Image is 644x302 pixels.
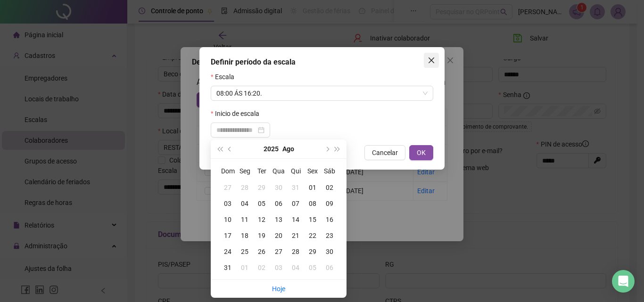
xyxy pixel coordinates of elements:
[211,108,265,119] label: Inicio de escala
[236,180,253,196] td: 2025-07-28
[321,246,338,257] div: 30
[322,139,332,158] button: next-year
[321,262,338,273] div: 06
[304,230,321,241] div: 22
[270,214,287,225] div: 13
[270,163,287,180] th: Qua
[219,228,236,244] td: 2025-08-17
[236,212,253,228] td: 2025-08-11
[321,214,338,225] div: 16
[321,228,338,244] td: 2025-08-23
[304,198,321,209] div: 08
[270,180,287,196] td: 2025-07-30
[321,260,338,276] td: 2025-09-06
[321,180,338,196] td: 2025-08-02
[236,228,253,244] td: 2025-08-18
[236,230,253,241] div: 18
[321,212,338,228] td: 2025-08-16
[225,139,235,158] button: prev-year
[219,163,236,180] th: Dom
[219,198,236,209] div: 03
[270,262,287,273] div: 03
[409,145,433,160] button: OK
[304,182,321,193] div: 01
[216,86,428,100] span: 08:00 ÁS 16:20.
[253,244,270,260] td: 2025-08-26
[219,196,236,212] td: 2025-08-03
[270,196,287,212] td: 2025-08-06
[253,212,270,228] td: 2025-08-12
[253,262,270,273] div: 02
[253,214,270,225] div: 12
[236,214,253,225] div: 11
[287,244,304,260] td: 2025-08-28
[332,139,343,158] button: super-next-year
[253,228,270,244] td: 2025-08-19
[304,214,321,225] div: 15
[219,214,236,225] div: 10
[304,180,321,196] td: 2025-08-01
[253,198,270,209] div: 05
[211,72,240,82] label: Escala
[236,260,253,276] td: 2025-09-01
[270,228,287,244] td: 2025-08-20
[287,196,304,212] td: 2025-08-07
[321,244,338,260] td: 2025-08-30
[272,285,285,293] a: Hoje
[270,246,287,257] div: 27
[236,182,253,193] div: 28
[270,212,287,228] td: 2025-08-13
[211,57,433,68] div: Definir período da escala
[321,198,338,209] div: 09
[219,246,236,257] div: 24
[219,182,236,193] div: 27
[364,145,405,160] button: Cancelar
[219,260,236,276] td: 2025-08-31
[428,57,435,64] span: close
[321,230,338,241] div: 23
[304,228,321,244] td: 2025-08-22
[304,260,321,276] td: 2025-09-05
[253,230,270,241] div: 19
[287,260,304,276] td: 2025-09-04
[321,196,338,212] td: 2025-08-09
[270,230,287,241] div: 20
[215,139,225,158] button: super-prev-year
[264,139,279,158] button: year panel
[287,262,304,273] div: 04
[287,228,304,244] td: 2025-08-21
[219,244,236,260] td: 2025-08-24
[270,198,287,209] div: 06
[270,244,287,260] td: 2025-08-27
[219,230,236,241] div: 17
[287,182,304,193] div: 31
[304,262,321,273] div: 05
[304,163,321,180] th: Sex
[253,246,270,257] div: 26
[282,139,294,158] button: month panel
[304,212,321,228] td: 2025-08-15
[372,147,398,158] span: Cancelar
[253,180,270,196] td: 2025-07-29
[236,196,253,212] td: 2025-08-04
[321,182,338,193] div: 02
[253,196,270,212] td: 2025-08-05
[219,180,236,196] td: 2025-07-27
[417,147,426,158] span: OK
[304,196,321,212] td: 2025-08-08
[321,163,338,180] th: Sáb
[287,180,304,196] td: 2025-07-31
[304,246,321,257] div: 29
[612,270,635,293] div: Open Intercom Messenger
[270,182,287,193] div: 30
[236,244,253,260] td: 2025-08-25
[287,163,304,180] th: Qui
[219,262,236,273] div: 31
[287,214,304,225] div: 14
[253,163,270,180] th: Ter
[270,260,287,276] td: 2025-09-03
[287,230,304,241] div: 21
[304,244,321,260] td: 2025-08-29
[236,262,253,273] div: 01
[287,246,304,257] div: 28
